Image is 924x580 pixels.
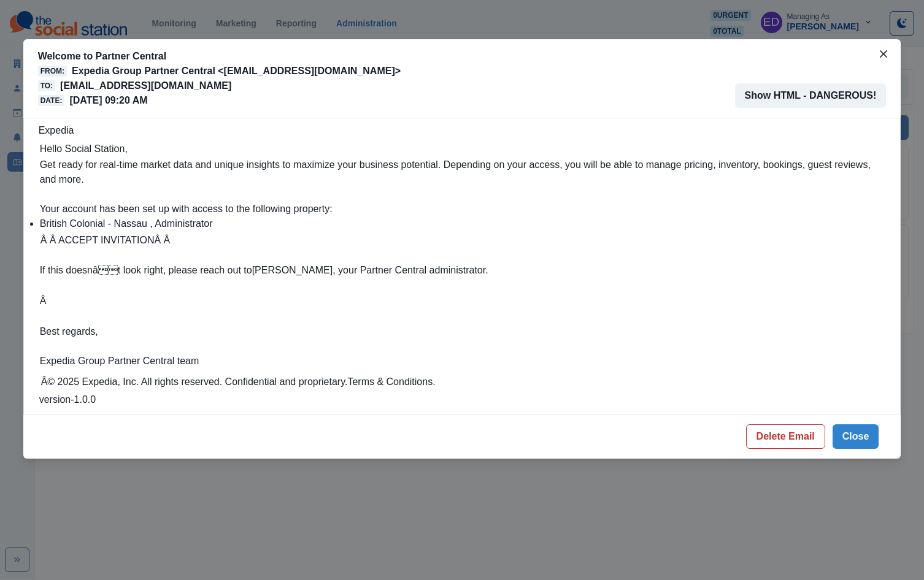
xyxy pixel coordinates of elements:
[60,78,231,93] p: [EMAIL_ADDRESS][DOMAIN_NAME]
[40,142,885,156] h1: Hello Social Station,
[39,123,886,409] div: Expedia
[40,158,885,187] p: Get ready for real-time market data and unique insights to maximize your business potential. Depe...
[40,235,171,245] a: Â Â ACCEPT INVITATIONÂ Â
[38,95,65,106] span: Date:
[38,80,55,91] span: To:
[39,392,885,407] p: version-1.0.0
[252,265,333,275] a: [PERSON_NAME]
[41,375,436,389] h4: Â© 2025 Expedia, Inc. All rights reserved. Confidential and proprietary. .
[69,93,147,108] p: [DATE] 09:20 AM
[874,44,893,64] button: Close
[38,66,67,77] span: From:
[347,376,433,387] a: Terms & Conditions
[40,263,885,278] p: If this doesnât look right, please reach out to , your Partner Central administrator.
[40,310,885,368] p: Best regards,
[833,424,879,449] button: Close
[40,202,885,216] p: Your account has been set up with access to the following property:
[735,83,887,108] button: Show HTML - DANGEROUS!
[40,216,885,231] li: British Colonial - Nassau , Administrator
[72,64,401,78] p: Expedia Group Partner Central <[EMAIL_ADDRESS][DOMAIN_NAME]>
[38,49,401,64] p: Welcome to Partner Central
[40,356,199,366] span: Expedia Group Partner Central team
[746,424,825,449] button: Delete Email
[40,294,885,308] div: Â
